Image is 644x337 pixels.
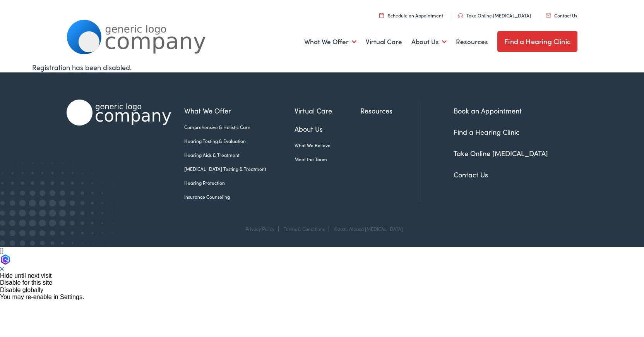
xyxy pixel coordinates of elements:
[184,138,295,144] a: Hearing Testing & Evaluation
[295,124,360,134] a: About Us
[184,179,295,186] a: Hearing Protection
[184,124,295,131] a: Comprehensive & Holistic Care
[456,28,488,56] a: Resources
[379,13,384,18] img: utility icon
[304,28,356,56] a: What We Offer
[245,225,274,232] a: Privacy Policy
[184,151,295,158] a: Hearing Aids & Treatment
[546,14,551,17] img: utility icon
[454,127,519,137] a: Find a Hearing Clinic
[330,226,403,232] div: ©2025 Alpaca [MEDICAL_DATA]
[32,62,612,72] div: Registration has been disabled.
[458,13,463,18] img: utility icon
[184,105,295,116] a: What We Offer
[295,142,360,149] a: What We Believe
[184,193,295,200] a: Insurance Counseling
[454,170,488,179] a: Contact Us
[546,12,577,19] a: Contact Us
[411,28,447,56] a: About Us
[295,105,360,116] a: Virtual Care
[454,106,522,115] a: Book an Appointment
[497,31,577,52] a: Find a Hearing Clinic
[366,28,402,56] a: Virtual Care
[67,100,171,126] img: Alpaca Audiology
[360,105,421,116] a: Resources
[379,12,443,19] a: Schedule an Appointment
[454,148,548,158] a: Take Online [MEDICAL_DATA]
[458,12,531,19] a: Take Online [MEDICAL_DATA]
[184,165,295,172] a: [MEDICAL_DATA] Testing & Treatment
[284,225,325,232] a: Terms & Conditions
[295,156,360,163] a: Meet the Team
